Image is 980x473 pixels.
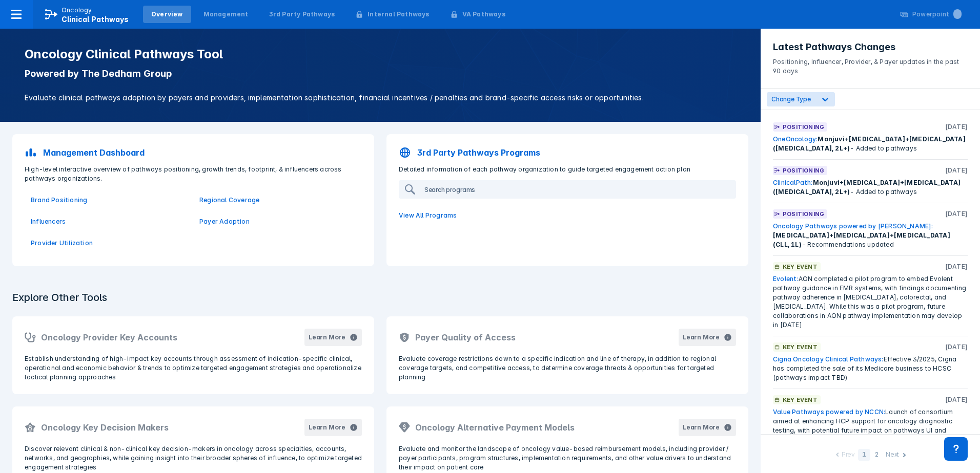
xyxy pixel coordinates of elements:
[945,342,968,352] p: [DATE]
[18,140,368,165] a: Management Dashboard
[420,181,728,198] input: Search programs
[143,6,191,23] a: Overview
[773,178,968,197] div: - Added to pathways
[43,146,145,159] p: Management Dashboard
[773,274,968,330] div: AON completed a pilot program to embed Evolent pathway guidance in EMR systems, with findings doc...
[261,6,343,23] a: 3rd Party Pathways
[945,395,968,404] p: [DATE]
[886,450,899,461] div: Next
[944,437,968,461] div: Contact Support
[773,275,799,283] a: Evolent:
[683,333,720,342] div: Learn More
[199,196,356,205] a: Regional Coverage
[18,165,368,183] p: High-level interactive overview of pathways positioning, growth trends, footprint, & influencers ...
[31,217,187,226] a: Influencers
[269,10,335,19] div: 3rd Party Pathways
[304,419,362,436] button: Learn More
[62,6,92,15] p: Oncology
[783,262,818,271] p: Key Event
[62,15,129,24] span: Clinical Pathways
[783,395,818,404] p: Key Event
[773,179,813,186] a: ClinicalPath:
[773,407,968,444] div: Launch of consortium aimed at enhancing HCP support for oncology diagnostic testing, with potenti...
[199,217,356,226] a: Payer Adoption
[25,444,362,472] p: Discover relevant clinical & non-clinical key decision-makers in oncology across specialties, acc...
[31,239,187,248] a: Provider Utilization
[773,135,818,143] a: OneOncology:
[945,209,968,219] p: [DATE]
[25,68,736,80] p: Powered by The Dedham Group
[773,355,968,382] div: Effective 3/2025, Cigna has completed the sale of its Medicare business to HCSC (pathways impact ...
[393,205,742,226] a: View All Programs
[783,122,824,132] p: Positioning
[25,92,736,103] p: Evaluate clinical pathways adoption by payers and providers, implementation sophistication, finan...
[773,53,968,76] p: Positioning, Influencer, Provider, & Payer updates in the past 90 days
[842,450,855,461] div: Prev
[304,329,362,346] button: Learn More
[773,135,966,152] span: Monjuvi+[MEDICAL_DATA]+[MEDICAL_DATA] ([MEDICAL_DATA], 2L+)
[462,10,505,19] div: VA Pathways
[783,166,824,175] p: Positioning
[367,10,429,19] div: Internal Pathways
[309,333,345,342] div: Learn More
[393,140,742,165] a: 3rd Party Pathways Programs
[25,47,736,61] h1: Oncology Clinical Pathways Tool
[31,196,187,205] a: Brand Positioning
[773,355,884,363] a: Cigna Oncology Clinical Pathways:
[195,6,257,23] a: Management
[773,135,968,153] div: - Added to pathways
[858,449,870,461] div: 1
[41,331,177,343] h2: Oncology Provider Key Accounts
[6,285,113,310] h3: Explore Other Tools
[773,41,968,53] h3: Latest Pathways Changes
[773,222,968,249] div: - Recommendations updated
[773,231,950,248] span: [MEDICAL_DATA]+[MEDICAL_DATA]+[MEDICAL_DATA] (CLL, 1L)
[417,146,540,159] p: 3rd Party Pathways Programs
[399,444,736,472] p: Evaluate and monitor the landscape of oncology value-based reimbursement models, including provid...
[773,222,933,230] a: Oncology Pathways powered by [PERSON_NAME]:
[870,449,883,461] div: 2
[773,408,885,416] a: Value Pathways powered by NCCN:
[399,354,736,382] p: Evaluate coverage restrictions down to a specific indication and line of therapy, in addition to ...
[393,165,742,174] p: Detailed information of each pathway organization to guide targeted engagement action plan
[309,423,345,432] div: Learn More
[415,331,516,343] h2: Payer Quality of Access
[945,122,968,132] p: [DATE]
[415,421,575,434] h2: Oncology Alternative Payment Models
[679,419,736,436] button: Learn More
[203,10,249,19] div: Management
[25,354,362,382] p: Establish understanding of high-impact key accounts through assessment of indication-specific cli...
[773,179,961,196] span: Monjuvi+[MEDICAL_DATA]+[MEDICAL_DATA] ([MEDICAL_DATA], 2L+)
[771,95,811,103] span: Change Type
[683,423,720,432] div: Learn More
[945,166,968,175] p: [DATE]
[945,262,968,271] p: [DATE]
[783,342,818,352] p: Key Event
[679,329,736,346] button: Learn More
[41,421,169,434] h2: Oncology Key Decision Makers
[912,10,962,19] div: Powerpoint
[151,10,183,19] div: Overview
[783,209,824,219] p: Positioning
